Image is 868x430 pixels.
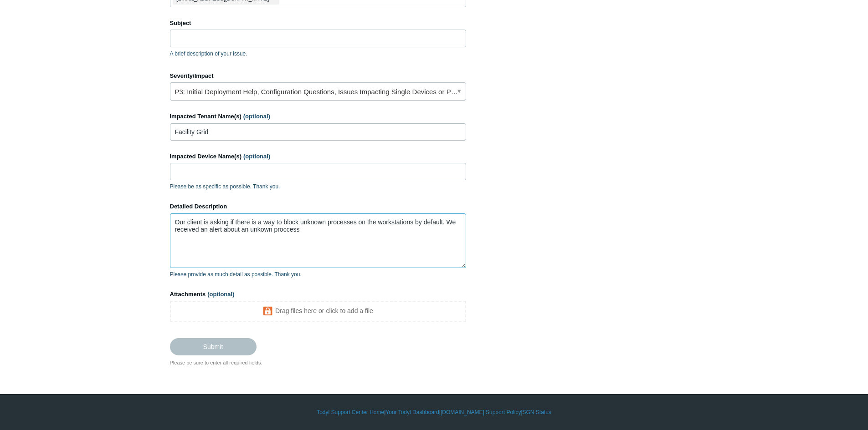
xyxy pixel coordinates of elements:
[170,112,466,121] label: Impacted Tenant Name(s)
[170,290,466,299] label: Attachments
[523,408,551,416] a: SGN Status
[486,408,521,416] a: Support Policy
[317,408,384,416] a: Todyl Support Center Home
[170,270,466,278] p: Please provide as much detail as possible. Thank you.
[170,50,466,58] p: A brief description of your issue.
[170,338,257,355] input: Submit
[170,71,466,81] label: Severity/Impact
[170,152,466,161] label: Impacted Device Name(s)
[170,19,466,28] label: Subject
[243,113,270,120] span: (optional)
[170,408,699,416] div: | | | |
[243,153,270,160] span: (optional)
[385,408,439,416] a: Your Todyl Dashboard
[170,82,466,101] a: P3: Initial Deployment Help, Configuration Questions, Issues Impacting Single Devices or Past Out...
[441,408,484,416] a: [DOMAIN_NAME]
[170,202,466,211] label: Detailed Description
[170,359,466,367] div: Please be sure to enter all required fields.
[207,291,234,298] span: (optional)
[170,182,466,191] p: Please be as specific as possible. Thank you.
